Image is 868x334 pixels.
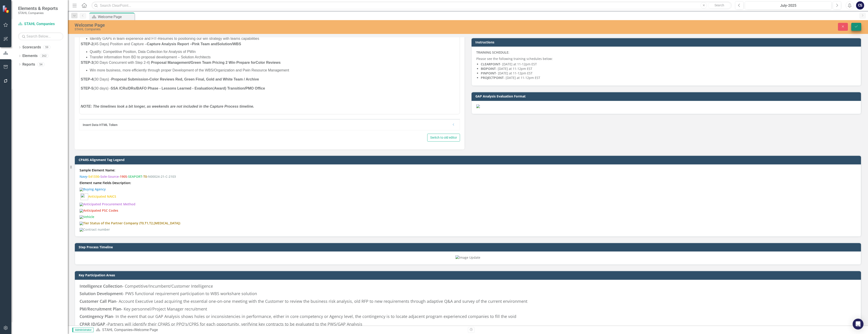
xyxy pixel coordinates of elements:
span: Navy [80,174,87,179]
img: mceclip6.png [80,228,83,232]
span: - In the event that our GAP Analysis shows holes or inconsistencies in performance, either in cor... [80,314,516,319]
span: Sole-Source [100,174,119,179]
img: mceclip7.png [80,193,88,200]
a: STAHL Companies [18,21,63,27]
span: Administrator [72,328,94,332]
img: mceclip2.png [80,203,83,206]
a: Elements [22,53,38,59]
li: - [DATE] at 11-12pm EST [481,71,856,76]
strong: PROJECTPOINT [481,76,504,80]
span: Sample Element Name: [80,168,115,172]
span: - Key personnel/Project Manager recruitment [80,306,207,312]
span: T0 [143,174,147,179]
div: Insert Data HTML Token [83,123,450,127]
div: July-2025 [746,3,830,8]
div: Open Intercom Messenger [853,319,863,329]
a: Reports [22,62,35,67]
span: N00024-21-C-2103 [148,174,176,179]
a: STAHL Companies [102,328,132,332]
button: Search [708,2,731,9]
img: mceclip4.png [80,215,83,219]
span: Elements & Reports [18,6,58,11]
span: - Account Executive Lead acquiring the essential one-on-one meeting with the Customer to review t... [80,298,527,304]
img: mceclip0.png [80,188,83,191]
strong: Solution Development [80,291,123,296]
strong: PINPOINT [481,71,496,75]
span: Anticipated Procurement Method [80,202,135,206]
strong: TRAINING SCHEDULE: [476,50,509,54]
li: - [DATE] at 11-12pm EST [481,62,856,66]
span: Anticipated NAICS [88,194,116,198]
span: NOTE: The timelines look a bit longer, as weekends are not included in the Capture Process timeline. [1,69,175,73]
input: Search ClearPoint... [92,2,732,9]
div: » [96,327,465,333]
span: 541330 [88,174,99,179]
span: Vehicle [80,215,94,219]
li: - [DATE] at 11-12pm EST [481,76,856,80]
img: mceclip0%20v42.png [476,104,856,108]
span: - Competitive/Incumbent/Customer Intelligence [80,283,213,289]
strong: Intelligence Collection [80,283,122,289]
a: Scorecards [22,45,41,50]
strong: CLEARPOINT [481,62,500,66]
li: - [DATE] at 11-12pm EST [481,66,856,71]
button: July-2025 [745,1,832,9]
span: - - - - - - [87,174,176,179]
span: Contract number [80,227,110,232]
div: 262 [40,54,49,58]
button: Switch to old editor [427,134,460,142]
strong: BIDPOINT [481,66,496,71]
strong: PM/Recruitment Plan [80,306,121,312]
span: Search [715,3,724,7]
span: SEAPORT [128,174,142,179]
strong: Award) Transition/PMO Office [134,51,186,55]
input: Search Below... [18,32,63,40]
div: STAHL Companies [75,28,526,31]
span: - PWS functional requirement participation to WBS workshare solution [80,291,257,296]
small: STAHL Companies [18,11,58,15]
div: 59 [43,45,50,49]
span: Partners will identify their CPARS or PPQ's/CPRS for each opportunity, verifying key contracts to... [108,321,362,327]
img: mceclip3.png [80,209,83,213]
img: mceclip5.png [80,222,83,225]
img: ClearPoint Strategy [2,5,10,13]
strong: Customer Call Plan [80,298,116,304]
h3: CPARS Alignment Tag Legend [79,158,859,161]
span: 1905 [120,174,127,179]
div: Welcome Page [134,328,158,332]
img: Image Update [455,255,480,260]
div: Welcome Page [75,23,526,28]
span: CPAR ID/GAP - [80,321,108,327]
button: CS [856,1,864,9]
h3: Instructions [475,40,859,44]
span: Anticipated PSC Codes [80,208,118,213]
div: 54 [37,62,45,66]
h3: Step Process Timeline [79,245,859,249]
